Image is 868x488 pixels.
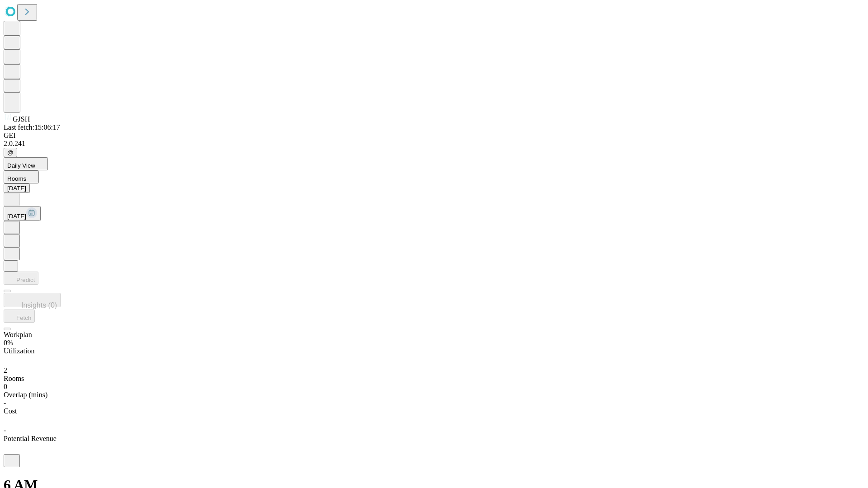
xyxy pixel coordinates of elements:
span: 0 [4,383,7,390]
div: 2.0.241 [4,140,864,148]
button: [DATE] [4,183,30,193]
button: Rooms [4,170,39,183]
span: 2 [4,366,7,374]
span: Workplan [4,331,32,338]
span: [DATE] [7,213,26,220]
span: Insights (0) [21,301,57,309]
div: GEI [4,131,864,140]
button: Fetch [4,310,35,323]
span: Potential Revenue [4,435,57,442]
button: @ [4,148,17,157]
button: Predict [4,272,38,285]
span: Rooms [4,375,24,382]
button: Insights (0) [4,293,61,307]
span: Daily View [7,162,35,169]
span: Utilization [4,347,34,355]
span: GJSH [13,115,30,123]
button: [DATE] [4,206,41,221]
span: 0% [4,339,13,347]
span: Rooms [7,175,26,182]
span: - [4,427,6,434]
span: Cost [4,407,17,415]
span: Last fetch: 15:06:17 [4,123,60,131]
button: Daily View [4,157,48,170]
span: Overlap (mins) [4,391,47,399]
span: - [4,399,6,407]
span: @ [7,149,14,156]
